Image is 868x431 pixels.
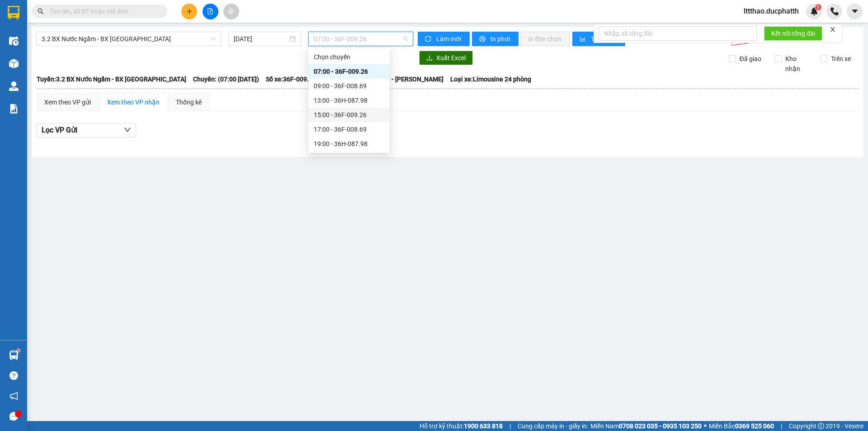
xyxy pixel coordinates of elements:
div: 13:00 - 36H-087.98 [314,95,384,105]
div: Xem theo VP nhận [107,97,160,107]
button: aim [223,4,239,19]
button: printerIn phơi [472,32,519,46]
span: sync [425,36,433,43]
button: Kết nối tổng đài [764,26,822,41]
sup: 1 [17,349,20,352]
span: 1 [816,4,820,10]
span: | [509,421,511,431]
strong: 1900 633 818 [464,422,503,430]
span: Trên xe [827,54,854,64]
span: down [124,126,131,133]
span: message [9,412,18,421]
span: In phơi [491,34,511,44]
div: Thống kê [176,97,202,107]
button: caret-down [847,4,863,19]
span: close [830,26,836,33]
input: Tìm tên, số ĐT hoặc mã đơn [50,6,156,16]
img: phone-icon [830,7,839,15]
span: notification [9,392,18,400]
button: file-add [203,4,218,19]
sup: 1 [815,4,821,10]
span: search [38,8,44,14]
strong: 0369 525 060 [735,422,774,430]
img: solution-icon [9,104,19,114]
div: 07:00 - 36F-009.26 [314,66,384,76]
span: Miền Nam [590,421,702,431]
img: icon-new-feature [810,7,818,15]
strong: 0708 023 035 - 0935 103 250 [619,422,702,430]
span: Số xe: 36F-009.26 [266,74,316,84]
span: Cung cấp máy in - giấy in: [518,421,588,431]
div: Xem theo VP gửi [44,97,91,107]
span: | [781,421,782,431]
div: 15:00 - 36F-009.26 [314,110,384,120]
span: Kho nhận [782,54,813,74]
b: Tuyến: 3.2 BX Nước Ngầm - BX [GEOGRAPHIC_DATA] [37,76,186,83]
span: Đã giao [736,54,765,64]
img: warehouse-icon [9,350,19,360]
span: bar-chart [580,36,587,43]
input: Nhập số tổng đài [599,26,757,41]
button: Lọc VP Gửi [37,123,136,137]
span: question-circle [9,371,18,380]
span: Làm mới [436,34,462,44]
img: warehouse-icon [9,81,19,91]
span: plus [186,8,193,14]
button: downloadXuất Excel [419,51,473,65]
span: Loại xe: Limousine 24 phòng [450,74,531,84]
span: Hỗ trợ kỹ thuật: [420,421,503,431]
span: file-add [207,8,213,14]
button: syncLàm mới [418,32,470,46]
span: printer [479,36,487,43]
span: Chuyến: (07:00 [DATE]) [193,74,259,84]
span: Lọc VP Gửi [42,124,77,136]
div: 19:00 - 36H-087.98 [314,139,384,149]
img: warehouse-icon [9,36,19,46]
span: caret-down [851,7,859,15]
img: logo-vxr [8,6,19,19]
img: warehouse-icon [9,59,19,68]
span: 07:00 - 36F-009.26 [314,32,408,46]
div: Chọn chuyến [314,52,384,62]
button: In đơn chọn [521,32,570,46]
span: aim [228,8,234,14]
div: 09:00 - 36F-008.69 [314,81,384,91]
input: 15/10/2025 [234,34,288,44]
span: lttthao.ducphatth [736,5,806,17]
button: plus [181,4,197,19]
div: 17:00 - 36F-008.69 [314,124,384,134]
div: Chọn chuyến [308,50,390,64]
span: Miền Bắc [709,421,774,431]
span: 3.2 BX Nước Ngầm - BX Hoằng Hóa [42,32,216,46]
button: bar-chartThống kê [572,32,625,46]
span: ⚪️ [704,424,707,428]
span: copyright [818,423,824,429]
span: Kết nối tổng đài [771,28,815,38]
